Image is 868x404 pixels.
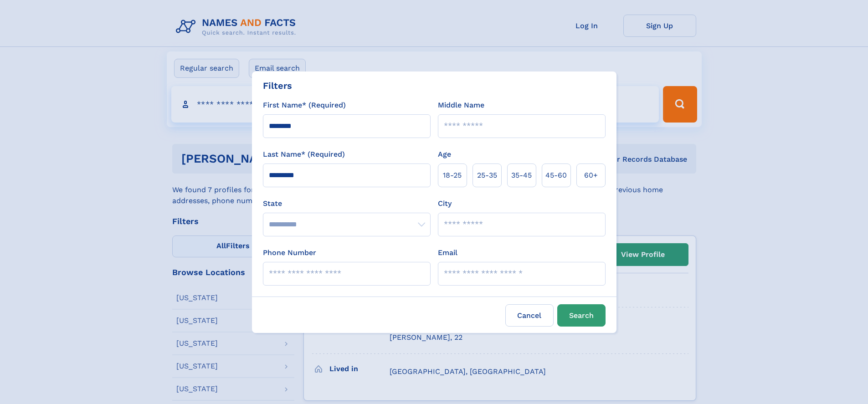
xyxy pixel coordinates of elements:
[263,79,292,92] div: Filters
[511,170,532,181] span: 35‑45
[443,170,462,181] span: 18‑25
[263,149,345,160] label: Last Name* (Required)
[477,170,497,181] span: 25‑35
[505,304,554,327] label: Cancel
[557,304,606,327] button: Search
[545,170,567,181] span: 45‑60
[438,100,484,111] label: Middle Name
[263,198,431,209] label: State
[263,247,316,258] label: Phone Number
[438,149,451,160] label: Age
[584,170,598,181] span: 60+
[263,100,346,111] label: First Name* (Required)
[438,198,452,209] label: City
[438,247,457,258] label: Email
